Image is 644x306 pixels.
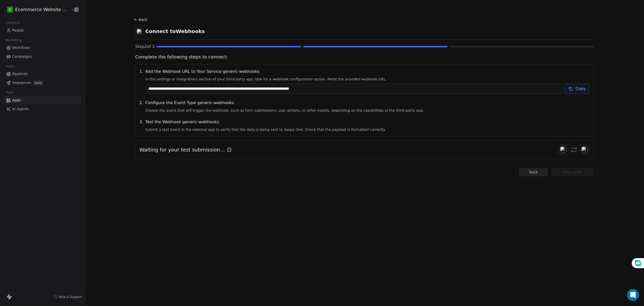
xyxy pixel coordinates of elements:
[137,29,142,34] img: webhooks.svg
[6,5,67,14] button: EEcommerce Website Builder
[12,98,21,103] span: Apps
[4,52,81,61] a: Campaigns
[4,96,81,104] a: Apps
[4,44,81,52] a: Workflows
[139,100,143,113] span: 2 .
[15,6,69,13] span: Ecommerce Website Builder
[4,89,16,96] span: Tools
[3,36,24,44] span: Marketing
[33,80,43,85] span: Beta
[581,146,588,153] img: webhooks.svg
[12,54,32,59] span: Campaigns
[12,106,29,112] span: AI Agents
[551,168,594,176] button: Map Fields
[135,54,594,60] span: Complete the following steps to connect:
[139,146,225,153] span: Waiting for your test submission...
[145,119,590,125] span: Test the Webhook generic-webhooks
[54,295,82,299] a: Help & Support
[145,108,590,113] span: Choose the event that will trigger the webhook, such as form submissions, user actions, or other ...
[4,70,81,78] a: Pipelines
[145,100,590,106] span: Configure the Event Type generic-webhooks
[139,69,143,94] span: 1 .
[519,168,548,176] button: Back
[4,79,81,87] a: SequencesBeta
[59,295,82,299] span: Help & Support
[12,71,28,77] span: Pipelines
[135,44,154,50] span: Step 2 of 3
[145,28,205,35] span: Connect to Webhooks
[12,80,31,85] span: Sequences
[3,19,22,26] span: Contacts
[133,15,149,24] button: Back
[9,7,11,12] span: E
[145,77,590,82] span: In the settings or integrations section of your third-party app, look for a webhook configuration...
[145,69,590,75] span: Add the Webhook URL to Your Service generic-webhooks
[565,84,590,94] button: Copy
[4,26,81,35] a: People
[12,45,30,50] span: Workflows
[139,119,143,132] span: 3 .
[12,28,24,33] span: People
[560,146,567,153] img: swipeonelogo.svg
[145,127,590,132] span: Submit a test event in the external app to verify that the data is being sent to Swipe One. Check...
[4,63,17,70] span: Sales
[627,289,639,301] div: Open Intercom Messenger
[4,105,81,113] a: AI Agents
